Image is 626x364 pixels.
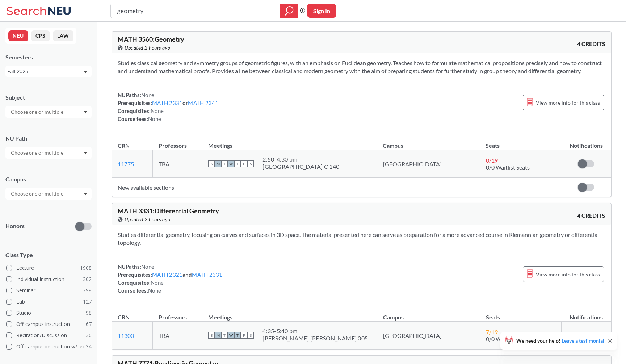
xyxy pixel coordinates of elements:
div: NUPaths: Prerequisites: and Corequisites: Course fees: [118,263,223,294]
div: CRN [118,142,130,150]
span: 1908 [80,264,92,272]
span: S [247,332,254,339]
a: MATH 2341 [188,100,218,106]
input: Choose one or multiple [7,189,68,198]
div: NU Path [5,134,92,142]
span: View more info for this class [536,270,600,279]
div: Semesters [5,53,92,61]
span: T [221,332,228,339]
svg: Dropdown arrow [84,111,87,114]
th: Notifications [561,134,611,150]
div: Dropdown arrow [5,188,92,200]
th: Professors [153,306,202,322]
section: Studies differential geometry, focusing on curves and surfaces in 3D space. The material presente... [118,231,605,247]
th: Meetings [202,134,377,150]
td: TBA [153,322,202,350]
span: 34 [86,343,92,351]
span: Updated 2 hours ago [125,44,171,52]
label: Recitation/Discussion [6,331,92,340]
div: Fall 2025 [7,67,83,75]
span: None [148,116,161,122]
span: W [228,332,234,339]
td: [GEOGRAPHIC_DATA] [377,150,480,178]
a: Leave a testimonial [562,338,604,344]
span: 0/0 Waitlist Seats [486,335,530,342]
span: None [151,108,164,114]
span: 0 / 19 [486,157,498,164]
span: We need your help! [516,338,604,343]
span: 98 [86,309,92,317]
div: 4:35 - 5:40 pm [262,327,368,335]
a: 11300 [118,332,134,339]
input: Class, professor, course number, "phrase" [116,5,275,17]
span: S [208,332,215,339]
span: MATH 3331 : Differential Geometry [118,207,219,215]
span: 127 [83,298,92,306]
a: MATH 2331 [192,271,222,278]
label: Studio [6,308,92,318]
span: T [234,332,241,339]
span: 36 [86,331,92,339]
span: M [215,332,221,339]
div: Dropdown arrow [5,106,92,118]
span: 4 CREDITS [577,212,605,219]
label: Lecture [6,263,92,273]
label: Seminar [6,286,92,295]
span: 7 / 19 [486,329,498,335]
span: None [141,263,154,270]
svg: magnifying glass [285,6,294,16]
svg: Dropdown arrow [84,152,87,155]
span: None [141,92,154,98]
th: Professors [153,134,202,150]
button: CPS [31,30,50,41]
button: Sign In [307,4,336,18]
span: View more info for this class [536,98,600,107]
span: None [148,287,161,294]
span: S [208,160,215,167]
p: Honors [5,222,25,230]
div: NUPaths: Prerequisites: or Corequisites: Course fees: [118,91,219,123]
span: MATH 3560 : Geometry [118,35,184,43]
span: T [221,160,228,167]
th: Notifications [561,306,611,322]
span: F [241,160,247,167]
span: 67 [86,320,92,328]
svg: Dropdown arrow [84,193,87,196]
span: Class Type [5,251,92,259]
span: Updated 2 hours ago [125,216,171,223]
label: Off-campus instruction w/ lec [6,342,92,351]
th: Seats [480,134,561,150]
span: F [241,332,247,339]
label: Off-campus instruction [6,319,92,329]
th: Seats [480,306,561,322]
td: [GEOGRAPHIC_DATA] [377,322,480,350]
a: MATH 2331 [152,100,182,106]
span: M [215,160,221,167]
svg: Dropdown arrow [84,71,87,74]
th: Campus [377,134,480,150]
td: New available sections [112,178,561,197]
th: Meetings [202,306,377,322]
section: Studies classical geometry and symmetry groups of geometric figures, with an emphasis on Euclidea... [118,59,605,75]
label: Lab [6,297,92,306]
div: [PERSON_NAME] [PERSON_NAME] 005 [262,335,368,342]
button: NEU [8,30,28,41]
span: None [151,279,164,286]
td: TBA [153,150,202,178]
span: 298 [83,286,92,294]
a: 11775 [118,160,134,167]
div: Fall 2025Dropdown arrow [5,66,92,77]
th: Campus [377,306,480,322]
div: magnifying glass [280,4,298,18]
button: LAW [53,30,73,41]
input: Choose one or multiple [7,108,68,116]
div: [GEOGRAPHIC_DATA] C 140 [262,163,339,170]
span: T [234,160,241,167]
div: 2:50 - 4:30 pm [262,156,339,163]
div: Subject [5,93,92,101]
div: CRN [118,313,130,321]
span: 4 CREDITS [577,40,605,48]
input: Choose one or multiple [7,148,68,157]
span: 302 [83,275,92,283]
label: Individual Instruction [6,275,92,284]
